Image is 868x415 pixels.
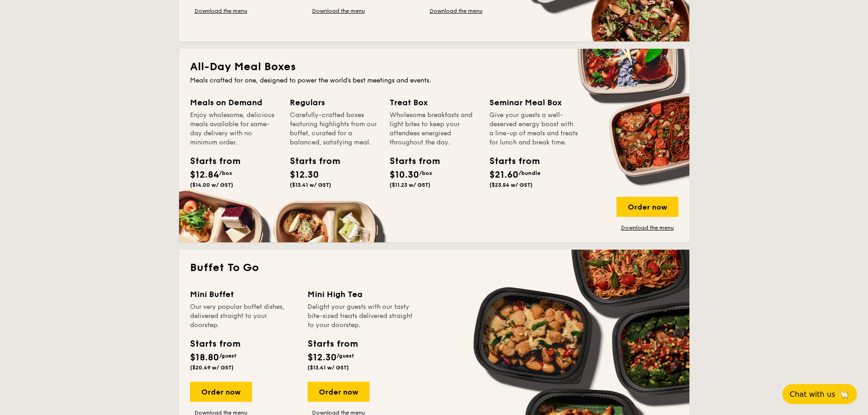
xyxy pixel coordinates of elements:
[489,96,578,109] div: Seminar Meal Box
[489,111,578,147] div: Give your guests a well-deserved energy boost with a line-up of meals and treats for lunch and br...
[190,364,234,371] span: ($20.49 w/ GST)
[190,60,678,74] h2: All-Day Meal Boxes
[190,352,219,363] span: $18.80
[190,182,233,188] span: ($14.00 w/ GST)
[190,302,297,330] div: Our very popular buffet dishes, delivered straight to your doorstep.
[489,154,530,168] div: Starts from
[190,169,219,180] span: $12.84
[190,154,231,168] div: Starts from
[190,111,279,147] div: Enjoy wholesome, delicious meals available for same-day delivery with no minimum order.
[308,382,370,402] div: Order now
[308,364,349,371] span: ($13.41 w/ GST)
[190,96,279,109] div: Meals on Demand
[425,7,487,15] a: Download the menu
[308,7,370,15] a: Download the menu
[190,261,678,275] h2: Buffet To Go
[290,182,331,188] span: ($13.41 w/ GST)
[790,390,835,399] span: Chat with us
[390,96,478,109] div: Treat Box
[616,197,678,217] div: Order now
[290,111,379,147] div: Carefully-crafted boxes featuring highlights from our buffet, curated for a balanced, satisfying ...
[616,224,678,231] a: Download the menu
[489,182,533,188] span: ($23.54 w/ GST)
[839,389,850,400] span: 🦙
[337,353,354,359] span: /guest
[308,302,414,330] div: Delight your guests with our tasty bite-sized treats delivered straight to your doorstep.
[489,169,519,180] span: $21.60
[782,384,857,404] button: Chat with us🦙
[308,288,414,301] div: Mini High Tea
[390,111,478,147] div: Wholesome breakfasts and light bites to keep your attendees energised throughout the day.
[190,382,252,402] div: Order now
[190,76,678,85] div: Meals crafted for one, designed to power the world's best meetings and events.
[308,337,357,351] div: Starts from
[419,170,432,176] span: /box
[390,169,419,180] span: $10.30
[219,170,232,176] span: /box
[219,353,236,359] span: /guest
[308,352,337,363] span: $12.30
[190,337,240,351] div: Starts from
[390,182,431,188] span: ($11.23 w/ GST)
[290,154,331,168] div: Starts from
[519,170,540,176] span: /bundle
[390,154,431,168] div: Starts from
[290,169,319,180] span: $12.30
[290,96,379,109] div: Regulars
[190,288,297,301] div: Mini Buffet
[190,7,252,15] a: Download the menu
